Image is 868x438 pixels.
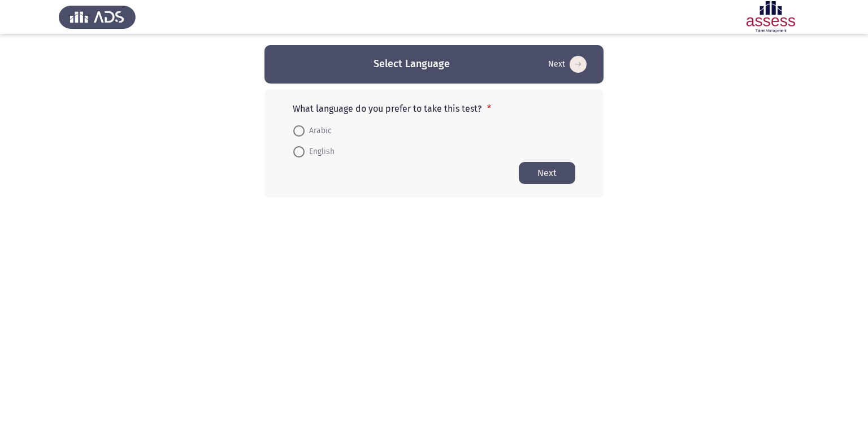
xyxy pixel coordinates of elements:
img: Assessment logo of ASSESS Focus 4 Module Assessment (EN/AR) (Advanced - IB) [732,1,809,33]
span: Arabic [305,124,332,138]
p: What language do you prefer to take this test? [293,103,575,114]
h3: Select Language [374,57,450,71]
img: Assess Talent Management logo [59,1,136,33]
button: Start assessment [519,162,575,184]
span: English [305,145,335,159]
button: Start assessment [545,55,590,73]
